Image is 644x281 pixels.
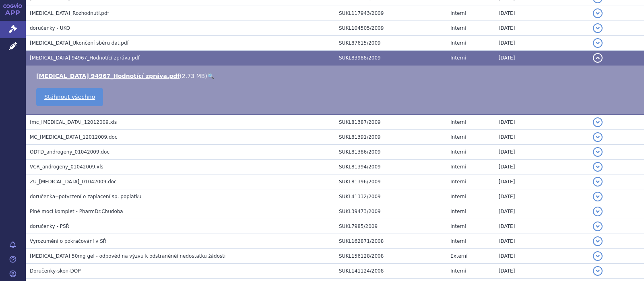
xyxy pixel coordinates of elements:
[450,238,466,244] span: Interní
[335,160,446,174] td: SUKL81394/2009
[30,253,225,259] span: Androgel 50mg gel - odpověd na výzvu k odstraněnéí nedostatku žádosti
[335,174,446,189] td: SUKL81396/2009
[30,209,123,214] span: Plné moci komplet - PharmDr.Chudoba
[495,160,589,174] td: [DATE]
[495,234,589,249] td: [DATE]
[335,36,446,51] td: SUKL87615/2009
[30,164,103,170] span: VCR_androgeny_01042009.xls
[30,149,109,155] span: ODTD_androgeny_01042009.doc
[593,162,603,172] button: detail
[30,238,106,244] span: Vyrozumění o pokračování v SŘ
[495,264,589,279] td: [DATE]
[30,25,70,31] span: doručenky - UKO
[593,132,603,142] button: detail
[495,249,589,264] td: [DATE]
[450,149,466,155] span: Interní
[450,179,466,185] span: Interní
[593,236,603,246] button: detail
[495,36,589,51] td: [DATE]
[495,6,589,21] td: [DATE]
[593,8,603,18] button: detail
[335,204,446,219] td: SUKL39473/2009
[450,25,466,31] span: Interní
[495,115,589,130] td: [DATE]
[495,204,589,219] td: [DATE]
[30,268,80,274] span: Doručenky-sken-DOP
[495,189,589,204] td: [DATE]
[593,222,603,231] button: detail
[495,130,589,145] td: [DATE]
[30,224,69,229] span: doručenky - PSŘ
[450,268,466,274] span: Interní
[593,117,603,127] button: detail
[450,119,466,125] span: Interní
[593,147,603,157] button: detail
[30,134,117,140] span: MC_Androgel_12012009.doc
[335,189,446,204] td: SUKL41332/2009
[335,264,446,279] td: SUKL141124/2008
[495,219,589,234] td: [DATE]
[36,73,180,79] a: [MEDICAL_DATA] 94967_Hodnotící zpráva.pdf
[30,10,109,16] span: Androgel_Rozhodnutí.pdf
[182,73,205,79] span: 2.73 MB
[335,145,446,160] td: SUKL81386/2009
[450,134,466,140] span: Interní
[30,55,140,61] span: Androgel 94967_Hodnotící zpráva.pdf
[593,23,603,33] button: detail
[335,234,446,249] td: SUKL162871/2008
[593,207,603,216] button: detail
[335,51,446,66] td: SUKL83988/2009
[450,10,466,16] span: Interní
[593,177,603,187] button: detail
[495,174,589,189] td: [DATE]
[30,40,129,46] span: Androgel_Ukončení sběru dat.pdf
[450,194,466,199] span: Interní
[335,219,446,234] td: SUKL7985/2009
[30,119,117,125] span: fmc_Androgel_12012009.xls
[335,130,446,145] td: SUKL81391/2009
[450,55,466,61] span: Interní
[495,51,589,66] td: [DATE]
[450,224,466,229] span: Interní
[593,38,603,48] button: detail
[335,6,446,21] td: SUKL117943/2009
[30,179,117,185] span: ZU_Androgel_01042009.doc
[593,266,603,276] button: detail
[30,194,141,199] span: doručenka--potvrzení o zaplacení sp. poplatku
[450,253,467,259] span: Externí
[207,73,214,79] a: 🔍
[450,164,466,170] span: Interní
[593,53,603,63] button: detail
[495,21,589,36] td: [DATE]
[450,209,466,214] span: Interní
[335,21,446,36] td: SUKL104505/2009
[335,249,446,264] td: SUKL156128/2008
[495,145,589,160] td: [DATE]
[36,72,636,80] li: ( )
[36,88,103,106] a: Stáhnout všechno
[335,115,446,130] td: SUKL81387/2009
[593,192,603,201] button: detail
[593,251,603,261] button: detail
[450,40,466,46] span: Interní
